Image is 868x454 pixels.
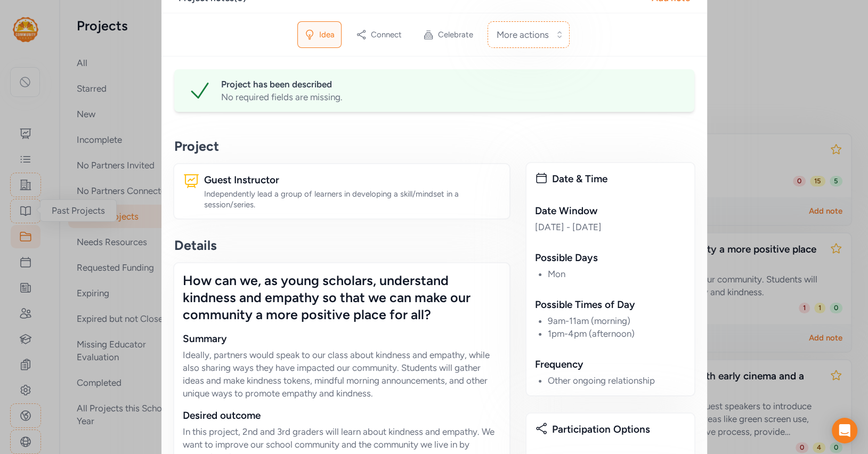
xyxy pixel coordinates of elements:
[535,221,686,233] div: [DATE] - [DATE]
[221,78,682,91] div: Project has been described
[497,28,549,41] span: More actions
[535,204,686,218] div: Date Window
[535,250,686,265] div: Possible Days
[183,408,501,423] div: Desired outcome
[548,327,686,340] li: 1pm-4pm (afternoon)
[174,137,509,155] h4: Project
[438,29,473,40] span: Celebrate
[183,331,501,346] div: Summary
[204,189,501,210] div: Independently lead a group of learners in developing a skill/mindset in a session/series.
[183,348,501,400] p: Ideally, partners would speak to our class about kindness and empathy, while also sharing ways th...
[552,172,686,187] div: Date & Time
[548,374,686,387] li: Other ongoing relationship
[548,267,686,280] li: Mon
[204,173,501,188] div: Guest Instructor
[548,314,686,327] li: 9am-11am (morning)
[832,418,857,443] div: Open Intercom Messenger
[221,91,682,103] div: No required fields are missing.
[488,21,570,48] button: More actions
[371,29,402,40] span: Connect
[183,272,501,323] div: How can we, as young scholars, understand kindness and empathy so that we can make our community ...
[552,422,686,437] div: Participation Options
[174,237,509,254] h4: Details
[535,357,686,372] div: Frequency
[535,297,686,312] div: Possible Times of Day
[319,29,335,40] span: Idea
